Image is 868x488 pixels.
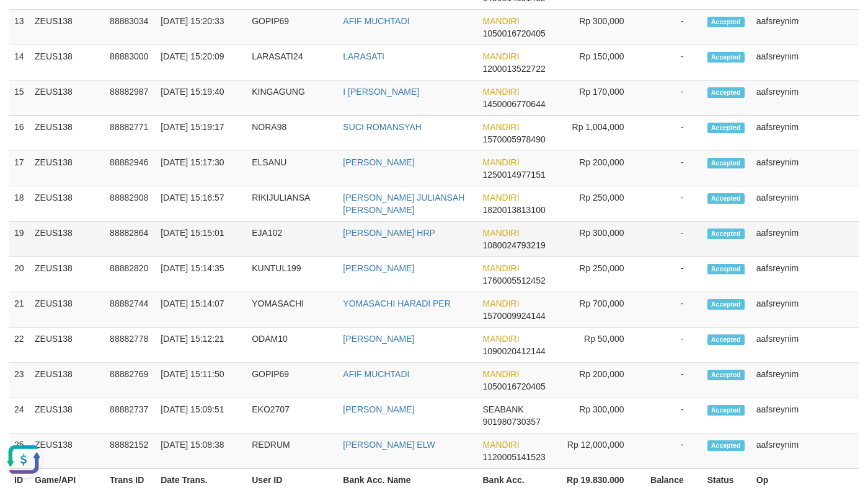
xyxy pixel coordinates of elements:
td: aafsreynim [751,434,859,469]
span: Accepted [707,334,745,345]
span: Accepted [707,17,745,27]
td: YOMASACHI [247,292,338,328]
td: 88882908 [105,186,156,222]
td: ZEUS138 [30,328,105,363]
a: [PERSON_NAME] [343,334,414,344]
a: [PERSON_NAME] [343,157,414,167]
span: Accepted [707,440,745,451]
a: [PERSON_NAME] [343,263,414,273]
span: Copy 1250014977151 to clipboard [482,170,545,180]
td: aafsreynim [751,186,859,222]
td: 88883000 [105,45,156,81]
td: Rp 150,000 [554,45,643,81]
td: 88882769 [105,363,156,398]
a: AFIF MUCHTADI [343,369,409,379]
td: aafsreynim [751,363,859,398]
td: LARASATI24 [247,45,338,81]
span: Copy 901980730357 to clipboard [482,417,540,427]
td: ZEUS138 [30,257,105,292]
td: 15 [9,81,30,116]
td: [DATE] 15:09:51 [156,398,247,434]
td: 88882987 [105,81,156,116]
td: 14 [9,45,30,81]
td: ZEUS138 [30,116,105,151]
td: ZEUS138 [30,292,105,328]
td: Rp 12,000,000 [554,434,643,469]
span: Copy 1450006770644 to clipboard [482,99,545,109]
td: - [643,45,702,81]
td: 25 [9,434,30,469]
td: aafsreynim [751,222,859,257]
span: Copy 1760005512452 to clipboard [482,276,545,285]
span: Accepted [707,229,745,239]
td: Rp 300,000 [554,222,643,257]
span: MANDIRI [482,16,519,26]
td: 19 [9,222,30,257]
td: 88882744 [105,292,156,328]
span: Accepted [707,52,745,63]
td: - [643,434,702,469]
td: ZEUS138 [30,222,105,257]
td: Rp 200,000 [554,363,643,398]
td: aafsreynim [751,257,859,292]
td: 88882737 [105,398,156,434]
span: Accepted [707,299,745,310]
td: 17 [9,151,30,186]
a: [PERSON_NAME] ELW [343,440,435,450]
span: Accepted [707,87,745,98]
span: MANDIRI [482,122,519,132]
td: [DATE] 15:14:07 [156,292,247,328]
span: MANDIRI [482,193,519,203]
td: aafsreynim [751,151,859,186]
td: Rp 250,000 [554,257,643,292]
td: 88882771 [105,116,156,151]
span: Copy 1080024793219 to clipboard [482,240,545,250]
td: Rp 170,000 [554,81,643,116]
td: Rp 250,000 [554,186,643,222]
td: Rp 200,000 [554,151,643,186]
td: - [643,186,702,222]
td: ODAM10 [247,328,338,363]
a: [PERSON_NAME] HRP [343,228,435,238]
span: Accepted [707,158,745,168]
span: MANDIRI [482,157,519,167]
td: aafsreynim [751,398,859,434]
span: Accepted [707,370,745,380]
td: [DATE] 15:14:35 [156,257,247,292]
span: MANDIRI [482,51,519,61]
td: REDRUM [247,434,338,469]
td: ZEUS138 [30,398,105,434]
td: [DATE] 15:12:21 [156,328,247,363]
td: [DATE] 15:11:50 [156,363,247,398]
td: ZEUS138 [30,10,105,45]
td: 24 [9,398,30,434]
td: - [643,10,702,45]
td: - [643,257,702,292]
td: RIKIJULIANSA [247,186,338,222]
td: ZEUS138 [30,151,105,186]
td: 16 [9,116,30,151]
td: KINGAGUNG [247,81,338,116]
td: aafsreynim [751,45,859,81]
td: EJA102 [247,222,338,257]
td: Rp 700,000 [554,292,643,328]
td: GOPIP69 [247,10,338,45]
td: Rp 300,000 [554,398,643,434]
td: ZEUS138 [30,434,105,469]
td: 21 [9,292,30,328]
span: MANDIRI [482,263,519,273]
td: [DATE] 15:16:57 [156,186,247,222]
a: SUCI ROMANSYAH [343,122,422,132]
td: aafsreynim [751,328,859,363]
span: MANDIRI [482,369,519,379]
td: GOPIP69 [247,363,338,398]
td: aafsreynim [751,10,859,45]
td: 22 [9,328,30,363]
td: NORA98 [247,116,338,151]
td: - [643,151,702,186]
td: - [643,398,702,434]
span: Accepted [707,123,745,133]
a: I [PERSON_NAME] [343,87,419,97]
td: ZEUS138 [30,81,105,116]
td: 20 [9,257,30,292]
